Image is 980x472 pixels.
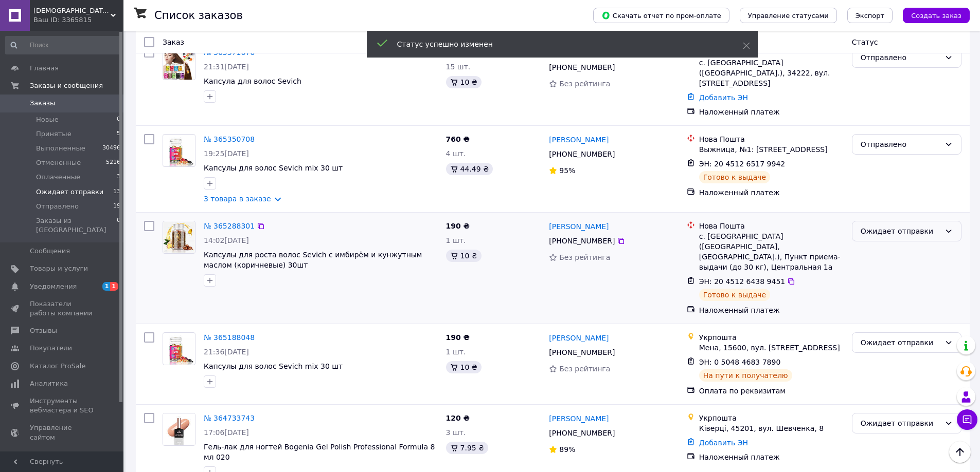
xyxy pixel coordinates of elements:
[30,299,95,318] span: Показатели работы компании
[30,423,95,442] span: Управление сайтом
[117,115,120,124] span: 0
[33,15,123,25] div: Ваш ID: 3365815
[102,282,111,291] span: 1
[204,135,255,143] a: № 365350708
[117,173,120,182] span: 3
[113,202,120,211] span: 19
[740,8,837,23] button: Управление статусами
[204,428,249,437] span: 17:06[DATE]
[549,135,609,145] a: [PERSON_NAME]
[446,149,466,158] span: 4 шт.
[446,222,470,230] span: 190 ₴
[30,326,57,335] span: Отзывы
[113,187,120,197] span: 13
[30,81,103,90] span: Заказы и сообщения
[30,450,95,469] span: Кошелек компании
[559,445,575,454] span: 89%
[699,134,844,144] div: Нова Пошта
[36,187,103,197] span: Ожидает отправки
[164,333,194,365] img: Фото товару
[593,8,729,23] button: Скачать отчет по пром-оплате
[204,222,255,230] a: № 365288301
[36,216,117,235] span: Заказы из [GEOGRAPHIC_DATA]
[36,202,79,211] span: Отправлено
[204,164,343,172] span: Капсулы для волос Sevich mix 30 шт
[559,253,610,261] span: Без рейтинга
[699,107,844,117] div: Наложенный платеж
[163,222,195,252] img: Фото товару
[397,39,717,49] div: Статус успешно изменен
[446,348,466,356] span: 1 шт.
[911,12,961,20] span: Создать заказ
[893,11,970,19] a: Создать заказ
[36,173,80,182] span: Оплаченные
[163,332,195,365] a: Фото товару
[699,93,748,102] a: Добавить ЭН
[559,80,610,88] span: Без рейтинга
[699,332,844,343] div: Укрпошта
[204,251,422,269] a: Капсулы для роста волос Sevich с имбирём и кунжутным маслом (коричневые) 30шт
[36,115,59,124] span: Новые
[957,409,977,430] button: Чат с покупателем
[30,264,88,273] span: Товары и услуги
[699,413,844,423] div: Укрпошта
[699,423,844,433] div: Ківерці, 45201, вул. Шевченка, 8
[106,158,120,167] span: 5216
[699,343,844,353] div: Мена, 15600, вул. [STREET_ADDRESS]
[699,369,792,382] div: На пути к получателю
[446,135,470,143] span: 760 ₴
[861,337,940,348] div: Ожидает отправки
[549,221,609,232] a: [PERSON_NAME]
[30,379,68,388] span: Аналитика
[856,12,884,20] span: Экспорт
[163,47,195,80] a: Фото товару
[33,6,111,15] span: Ladies' Secrets
[547,147,617,161] div: [PHONE_NUMBER]
[5,36,121,54] input: Поиск
[154,9,243,22] h1: Список заказов
[30,282,77,291] span: Уведомления
[699,289,770,301] div: Готово к выдаче
[204,333,255,342] a: № 365188048
[852,38,878,46] span: Статус
[949,441,971,463] button: Наверх
[861,52,940,63] div: Отправлено
[30,64,59,73] span: Главная
[547,345,617,360] div: [PHONE_NUMBER]
[547,426,617,440] div: [PHONE_NUMBER]
[699,231,844,272] div: с. [GEOGRAPHIC_DATA] ([GEOGRAPHIC_DATA], [GEOGRAPHIC_DATA].), Пункт приема-выдачи (до 30 кг), Цен...
[204,77,301,85] a: Капсула для волос Sevich
[163,134,195,167] a: Фото товару
[163,413,195,445] img: Фото товару
[547,60,617,74] div: [PHONE_NUMBER]
[30,344,72,353] span: Покупатели
[699,58,844,88] div: с. [GEOGRAPHIC_DATA] ([GEOGRAPHIC_DATA].), 34222, вул. [STREET_ADDRESS]
[861,418,940,429] div: Ожидает отправки
[204,362,343,370] span: Капсулы для волос Sevich mix 30 шт
[699,144,844,155] div: Выжница, №1: [STREET_ADDRESS]
[117,129,120,139] span: 5
[699,277,786,286] span: ЭН: 20 4512 6438 9451
[446,442,488,454] div: 7.95 ₴
[163,413,195,446] a: Фото товару
[30,362,85,371] span: Каталог ProSale
[163,38,184,46] span: Заказ
[699,305,844,315] div: Наложенный платеж
[204,443,435,461] a: Гель-лак для ногтей Bogenia Gel Polish Professional Formula 8 мл 020
[110,282,118,291] span: 1
[30,99,55,108] span: Заказы
[446,428,466,437] span: 3 шт.
[699,358,781,366] span: ЭН: 0 5048 4683 7890
[446,236,466,244] span: 1 шт.
[699,171,770,183] div: Готово к выдаче
[699,187,844,198] div: Наложенный платеж
[204,63,249,71] span: 21:31[DATE]
[559,166,575,175] span: 95%
[36,158,81,167] span: Отмененные
[559,365,610,373] span: Без рейтинга
[30,247,70,256] span: Сообщения
[699,160,786,168] span: ЭН: 20 4512 6517 9942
